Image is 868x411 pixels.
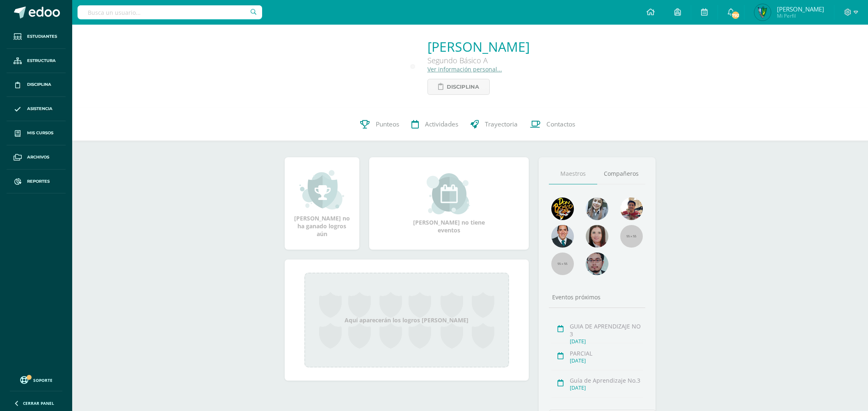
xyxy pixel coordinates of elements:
div: GUIA DE APRENDIZAJE NO 3 [570,322,643,338]
a: Mis cursos [7,121,66,145]
img: achievement_small.png [299,169,344,210]
span: Disciplina [447,79,479,94]
div: [DATE] [570,357,643,364]
span: Contactos [546,120,575,129]
span: Mis cursos [27,130,53,136]
div: [DATE] [570,338,643,345]
a: Archivos [7,145,66,170]
div: [PERSON_NAME] no tiene eventos [408,173,490,234]
span: Punteos [376,120,399,129]
img: d0e54f245e8330cebada5b5b95708334.png [586,253,608,275]
span: 792 [731,11,740,20]
span: Mi Perfil [777,12,824,19]
div: Aquí aparecerán los logros [PERSON_NAME] [304,273,509,367]
div: [DATE] [570,384,643,391]
a: Disciplina [7,73,66,97]
a: Soporte [10,374,62,385]
a: Estructura [7,49,66,73]
img: 55x55 [620,225,643,248]
span: Trayectoria [485,120,518,129]
a: Maestros [549,163,597,184]
img: 1b281a8218983e455f0ded11b96ffc56.png [754,4,771,21]
span: Asistencia [27,106,53,112]
a: Ver información personal... [427,65,502,73]
span: Soporte [33,377,53,383]
span: [PERSON_NAME] [777,5,824,13]
span: Estructura [27,57,56,64]
div: [PERSON_NAME] no ha ganado logros aún [293,169,351,238]
img: 11152eb22ca3048aebc25a5ecf6973a7.png [620,197,643,220]
img: 67c3d6f6ad1c930a517675cdc903f95f.png [586,225,608,248]
a: Estudiantes [7,25,66,49]
span: Estudiantes [27,33,57,40]
span: Reportes [27,178,50,185]
a: Reportes [7,170,66,194]
span: Archivos [27,154,49,161]
a: Contactos [524,108,581,141]
a: Disciplina [427,79,490,95]
a: [PERSON_NAME] [427,38,530,55]
img: 29fc2a48271e3f3676cb2cb292ff2552.png [551,197,574,220]
a: Asistencia [7,97,66,121]
a: Actividades [405,108,464,141]
img: 55x55 [551,253,574,275]
div: PARCIAL [570,349,643,357]
div: Segundo Básico A [427,55,530,65]
a: Trayectoria [464,108,524,141]
img: 45bd7986b8947ad7e5894cbc9b781108.png [586,197,608,220]
span: Cerrar panel [23,400,54,406]
input: Busca un usuario... [78,5,262,19]
img: event_small.png [427,173,471,214]
a: Punteos [354,108,405,141]
a: Compañeros [597,163,646,184]
img: eec80b72a0218df6e1b0c014193c2b59.png [551,225,574,248]
div: Guía de Aprendizaje No.3 [570,377,643,384]
div: Eventos próximos [549,293,646,301]
span: Actividades [425,120,458,129]
span: Disciplina [27,81,51,88]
